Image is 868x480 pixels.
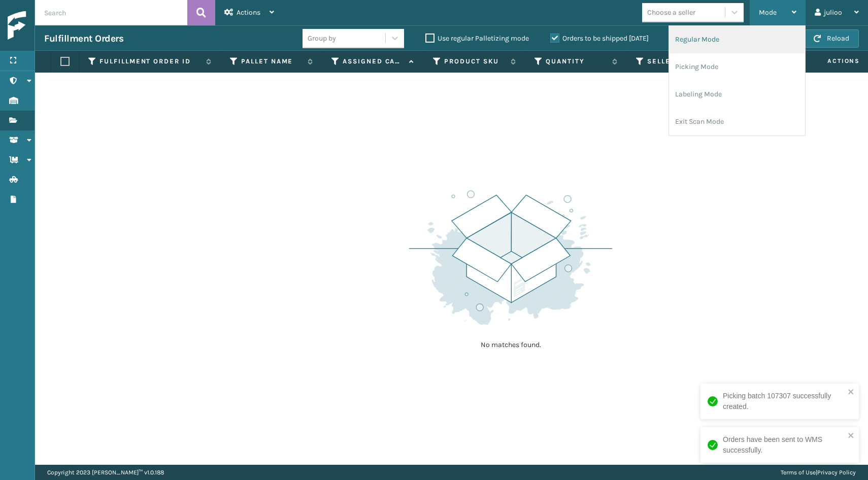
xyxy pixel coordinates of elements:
[795,53,866,70] span: Actions
[44,32,123,45] h3: Fulfillment Orders
[444,57,506,66] label: Product SKU
[804,29,859,48] button: Reload
[647,57,709,66] label: Seller
[669,81,805,108] li: Labeling Mode
[723,434,845,456] div: Orders have been sent to WMS successfully.
[308,33,336,44] div: Group by
[550,34,649,43] label: Orders to be shipped [DATE]
[237,8,260,17] span: Actions
[848,388,855,397] button: close
[723,391,845,412] div: Picking batch 107307 successfully created.
[47,465,164,480] p: Copyright 2023 [PERSON_NAME]™ v 1.0.188
[669,108,805,135] li: Exit Scan Mode
[669,53,805,81] li: Picking Mode
[425,34,529,43] label: Use regular Palletizing mode
[99,57,201,66] label: Fulfillment Order Id
[8,11,99,40] img: logo
[343,57,404,66] label: Assigned Carrier Service
[669,26,805,53] li: Regular Mode
[546,57,607,66] label: Quantity
[647,7,695,18] div: Choose a seller
[848,431,855,441] button: close
[759,8,777,17] span: Mode
[241,57,303,66] label: Pallet Name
